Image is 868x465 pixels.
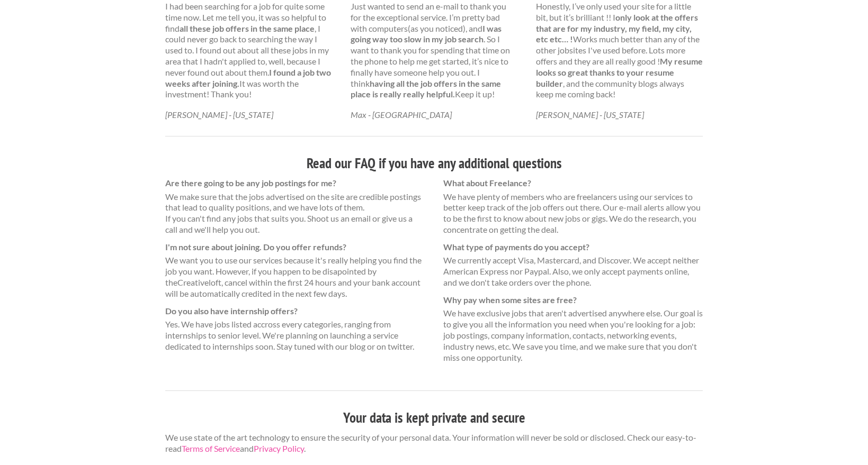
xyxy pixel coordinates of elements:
[443,308,703,363] dd: We have exclusive jobs that aren't advertised anywhere else. Our goal is to give you all the info...
[536,1,703,100] p: Honestly, I’ve only used your site for a little bit, but it’s brilliant !! I Works much better th...
[443,295,703,306] dt: Why pay when some sites are free?
[165,432,703,454] p: We use state of the art technology to ensure the security of your personal data. Your information...
[165,67,331,88] strong: I found a job two weeks after joining.
[165,178,425,189] dt: Are there going to be any job postings for me?
[254,443,304,453] a: Privacy Policy
[351,110,452,120] cite: Max - [GEOGRAPHIC_DATA]
[351,78,501,99] strong: having all the job offers in the same place is really really helpful.
[165,242,425,253] dt: I'm not sure about joining. Do you offer refunds?
[165,306,425,317] dt: Do you also have internship offers?
[165,319,425,352] dd: Yes. We have jobs listed accross every categories, ranging from internships to senior level. We'r...
[351,1,517,100] p: Just wanted to send an e-mail to thank you for the exceptional service. I’m pretty bad with compu...
[180,23,315,33] strong: all these job offers in the same place
[443,178,703,189] dt: What about Freelance?
[536,56,703,88] strong: My resume looks so great thanks to your resume builder
[165,408,703,428] h3: Your data is kept private and secure
[443,192,703,235] dd: We have plenty of members who are freelancers using our services to better keep track of the job ...
[536,110,644,120] cite: [PERSON_NAME] - [US_STATE]
[536,12,698,44] strong: only look at the offers that are for my industry, my field, my city, etc etc… !
[165,192,425,235] dd: We make sure that the jobs advertised on the site are credible postings that lead to quality posi...
[351,23,502,44] strong: I was going way too slow in my job search
[165,110,273,120] cite: [PERSON_NAME] - [US_STATE]
[165,1,332,100] p: I had been searching for a job for quite some time now. Let me tell you, it was so helpful to fin...
[182,443,240,453] a: Terms of Service
[443,242,703,253] dt: What type of payments do you accept?
[443,255,703,288] dd: We currently accept Visa, Mastercard, and Discover. We accept neither American Express nor Paypal...
[165,255,425,299] dd: We want you to use our services because it's really helping you find the job you want. However, i...
[165,153,703,174] h3: Read our FAQ if you have any additional questions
